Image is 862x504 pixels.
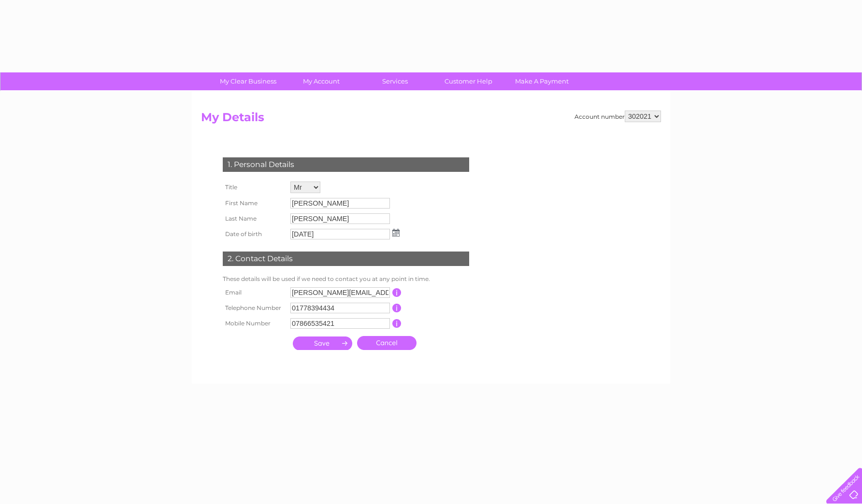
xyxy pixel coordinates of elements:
a: Services [355,72,435,90]
img: ... [392,229,400,237]
th: Title [220,179,288,196]
input: Information [392,319,402,328]
a: Make A Payment [502,72,582,90]
th: First Name [220,196,288,211]
div: 1. Personal Details [223,157,469,172]
input: Information [392,304,402,312]
th: Mobile Number [220,316,288,331]
input: Submit [293,336,352,350]
th: Email [220,285,288,300]
a: Customer Help [429,72,508,90]
a: My Clear Business [208,72,288,90]
th: Date of birth [220,226,288,242]
div: Account number [575,111,661,122]
th: Last Name [220,211,288,226]
a: My Account [282,72,361,90]
th: Telephone Number [220,300,288,316]
input: Information [392,288,402,297]
td: These details will be used if we need to contact you at any point in time. [220,273,472,285]
div: 2. Contact Details [223,252,469,266]
a: Cancel [357,336,417,350]
h2: My Details [201,111,661,129]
